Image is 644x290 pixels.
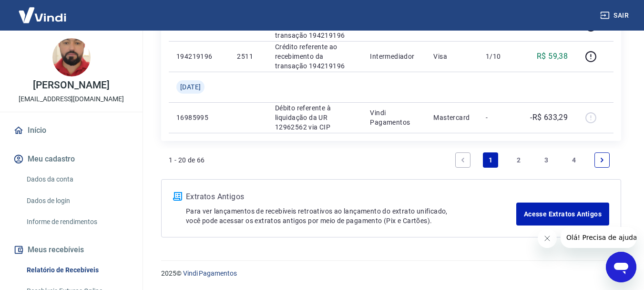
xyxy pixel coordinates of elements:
span: Olá! Precisa de ajuda? [6,7,80,14]
button: Meus recebíveis [11,239,131,260]
p: -R$ 633,29 [530,112,568,123]
img: 868eb748-1b25-4a2c-96ee-a5f23a08aa8f.jpeg [52,38,91,76]
iframe: Fechar mensagem [538,229,557,248]
a: Relatório de Recebíveis [23,260,131,280]
iframe: Botão para abrir a janela de mensagens [606,252,636,282]
a: Page 2 [511,152,526,168]
p: R$ 59,38 [537,51,568,62]
p: 16985995 [176,113,222,122]
a: Dados da conta [23,170,131,189]
p: - [486,113,514,122]
p: Mastercard [433,113,470,122]
p: Crédito referente ao recebimento da transação 194219196 [275,42,355,71]
a: Page 1 is your current page [483,152,498,168]
iframe: Mensagem da empresa [561,227,636,248]
a: Previous page [455,152,470,168]
img: ícone [173,192,182,201]
p: 194219196 [176,52,222,61]
a: Dados de login [23,191,131,211]
ul: Pagination [451,149,613,172]
p: Vindi Pagamentos [370,108,418,127]
a: Informe de rendimentos [23,212,131,232]
a: Next page [594,152,610,168]
p: [PERSON_NAME] [33,80,109,90]
p: Visa [433,52,470,61]
p: Débito referente à liquidação da UR 12962562 via CIP [275,103,355,132]
p: 2025 © [161,269,621,279]
p: Intermediador [370,52,418,61]
p: Extratos Antigos [186,191,516,203]
span: [DATE] [180,82,201,92]
p: 2511 [237,52,259,61]
p: 1 - 20 de 66 [169,155,205,165]
button: Meu cadastro [11,149,131,170]
p: Para ver lançamentos de recebíveis retroativos ao lançamento do extrato unificado, você pode aces... [186,206,516,226]
a: Início [11,120,131,141]
p: [EMAIL_ADDRESS][DOMAIN_NAME] [19,94,124,104]
a: Page 3 [539,152,554,168]
a: Page 4 [567,152,582,168]
a: Vindi Pagamentos [183,269,237,277]
p: 1/10 [486,52,514,61]
button: Sair [598,7,633,24]
a: Acesse Extratos Antigos [516,203,609,226]
img: Vindi [11,0,73,30]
